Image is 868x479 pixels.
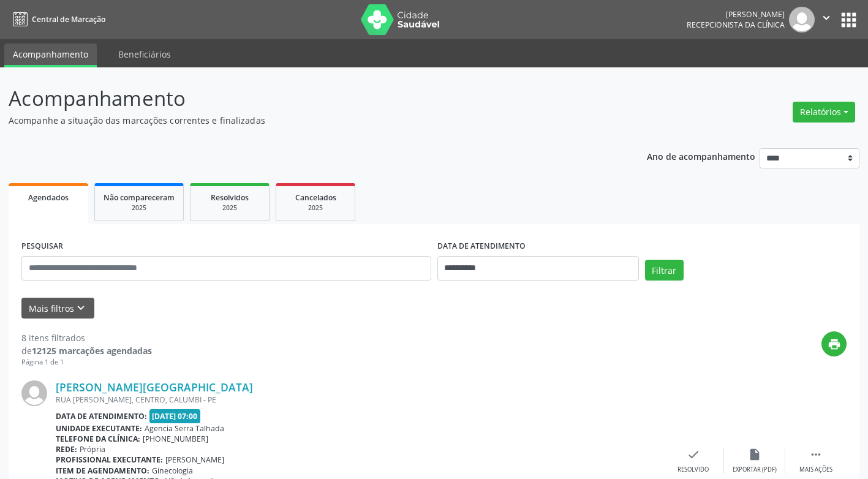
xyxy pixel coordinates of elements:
div: Página 1 de 1 [21,357,152,368]
span: [PHONE_NUMBER] [143,434,208,444]
div: 2025 [285,203,346,213]
a: Acompanhamento [4,43,97,67]
img: img [21,380,47,406]
i: keyboard_arrow_down [74,301,88,315]
i: insert_drive_file [748,448,761,461]
span: Central de Marcação [32,14,105,25]
span: [PERSON_NAME] [165,454,224,465]
i: check [687,448,700,461]
strong: 12125 marcações agendadas [32,345,152,356]
div: 2025 [199,203,260,213]
b: Profissional executante: [56,454,163,465]
button: print [821,331,847,356]
div: Resolvido [677,466,709,474]
button: apps [838,9,859,31]
button:  [815,7,838,32]
div: de [21,344,152,357]
i:  [809,448,823,461]
b: Item de agendamento: [56,466,149,476]
span: Resolvidos [211,192,249,203]
div: 2025 [104,203,175,213]
span: Cancelados [295,192,336,203]
button: Mais filtroskeyboard_arrow_down [21,298,94,319]
span: Ginecologia [152,466,193,476]
div: RUA [PERSON_NAME], CENTRO, CALUMBI - PE [56,394,663,405]
span: Agendados [28,192,69,203]
div: Exportar (PDF) [733,466,777,474]
img: img [789,7,815,32]
b: Rede: [56,444,77,454]
button: Relatórios [793,102,855,123]
button: Filtrar [645,260,684,281]
b: Telefone da clínica: [56,434,140,444]
p: Acompanhe a situação das marcações correntes e finalizadas [9,114,604,127]
a: Central de Marcação [9,9,105,29]
span: Agencia Serra Talhada [145,423,224,434]
label: PESQUISAR [21,237,63,256]
span: Própria [80,444,105,454]
span: Recepcionista da clínica [687,20,785,30]
p: Acompanhamento [9,83,604,114]
b: Data de atendimento: [56,411,147,421]
i: print [828,338,841,351]
div: [PERSON_NAME] [687,9,785,20]
span: [DATE] 07:00 [149,409,201,423]
div: Mais ações [799,466,832,474]
a: [PERSON_NAME][GEOGRAPHIC_DATA] [56,380,253,394]
i:  [820,11,833,25]
b: Unidade executante: [56,423,142,434]
a: Beneficiários [110,43,179,65]
label: DATA DE ATENDIMENTO [437,237,526,256]
span: Não compareceram [104,192,175,203]
p: Ano de acompanhamento [647,148,755,164]
div: 8 itens filtrados [21,331,152,344]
